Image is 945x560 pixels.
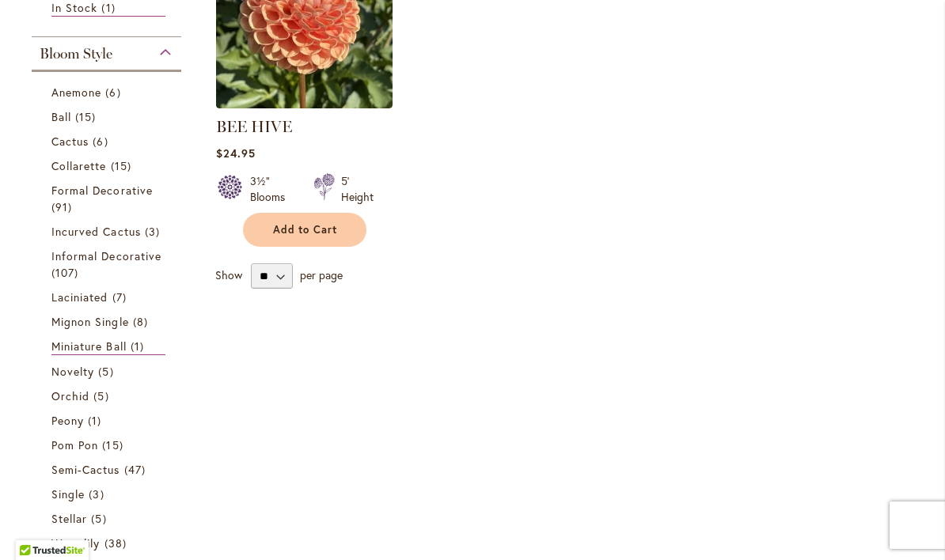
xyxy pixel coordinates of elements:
[51,248,165,281] a: Informal Decorative 107
[51,388,89,403] span: Orchid
[51,388,165,404] a: Orchid 5
[51,248,161,263] span: Informal Decorative
[51,511,87,526] span: Stellar
[93,133,112,149] span: 6
[273,223,338,236] span: Add to Cart
[243,213,366,247] button: Add to Cart
[51,183,153,198] span: Formal Decorative
[40,45,112,62] span: Bloom Style
[51,412,165,429] a: Peony 1
[104,535,131,551] span: 38
[51,109,71,124] span: Ball
[51,289,108,305] span: Laciniated
[131,338,148,354] span: 1
[216,96,393,112] a: BEE HIVE
[51,339,127,354] span: Miniature Ball
[75,108,100,125] span: 15
[51,461,165,478] a: Semi-Cactus 47
[51,313,165,330] a: Mignon Single 8
[51,437,165,453] a: Pom Pon 15
[51,486,85,501] span: Single
[112,289,131,305] span: 7
[51,314,129,329] span: Mignon Single
[145,223,164,240] span: 3
[124,461,150,478] span: 47
[51,223,165,240] a: Incurved Cactus 3
[51,535,100,551] span: Waterlily
[300,267,343,282] span: per page
[341,173,374,205] div: 5' Height
[216,146,256,161] span: $24.95
[89,486,108,502] span: 3
[51,199,76,215] span: 91
[215,267,242,282] span: Show
[51,108,165,125] a: Ball 15
[51,462,120,477] span: Semi-Cactus
[51,486,165,502] a: Single 3
[216,117,292,136] a: BEE HIVE
[133,313,152,330] span: 8
[51,338,165,355] a: Miniature Ball 1
[51,535,165,551] a: Waterlily 38
[105,84,124,100] span: 6
[51,157,165,174] a: Collarette 15
[51,224,141,239] span: Incurved Cactus
[91,510,110,527] span: 5
[51,364,94,379] span: Novelty
[102,437,127,453] span: 15
[12,504,56,548] iframe: Launch Accessibility Center
[51,85,101,100] span: Anemone
[51,289,165,305] a: Laciniated 7
[51,84,165,100] a: Anemone 6
[51,264,82,281] span: 107
[51,413,84,428] span: Peony
[250,173,294,205] div: 3½" Blooms
[51,510,165,527] a: Stellar 5
[51,182,165,215] a: Formal Decorative 91
[51,363,165,380] a: Novelty 5
[51,158,107,173] span: Collarette
[51,437,98,452] span: Pom Pon
[51,134,89,149] span: Cactus
[98,363,117,380] span: 5
[111,157,135,174] span: 15
[88,412,105,429] span: 1
[93,388,112,404] span: 5
[51,133,165,149] a: Cactus 6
